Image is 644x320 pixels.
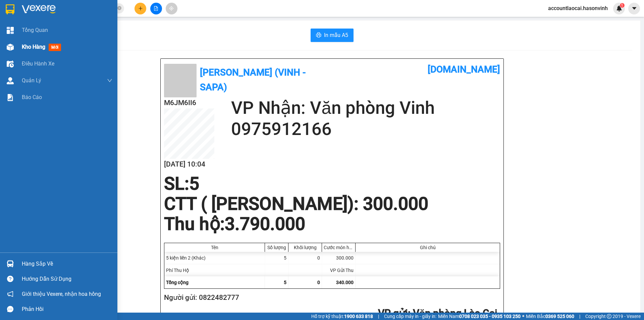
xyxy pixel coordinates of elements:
span: Giới thiệu Vexere, nhận hoa hồng [22,290,101,298]
strong: 1900 633 818 [344,314,373,319]
img: solution-icon [7,94,14,101]
div: Hướng dẫn sử dụng [22,274,112,284]
span: notification [7,291,13,297]
span: accountlaocai.hasonvinh [543,4,613,12]
b: [DOMAIN_NAME] [428,64,500,75]
strong: 0369 525 060 [545,314,574,319]
b: [PERSON_NAME] (Vinh - Sapa) [200,67,306,93]
span: Hỗ trợ kỹ thuật: [311,313,373,320]
div: Hàng sắp về [22,259,112,269]
strong: 0708 023 035 - 0935 103 250 [459,314,521,319]
b: [PERSON_NAME] (Vinh - Sapa) [28,8,101,34]
img: warehouse-icon [7,260,14,267]
span: SL: [164,173,189,194]
div: Số lượng [267,245,286,250]
span: | [579,313,580,320]
span: 340.000 [336,280,354,285]
img: warehouse-icon [7,44,14,51]
div: 5 kiện liền 2 (Khác) [164,252,265,264]
h2: 0975912166 [231,119,500,140]
span: message [7,306,13,312]
h2: [DATE] 10:04 [164,159,214,170]
button: file-add [150,3,162,14]
span: 0 [317,280,320,285]
button: printerIn mẫu A5 [311,29,354,42]
button: plus [135,3,146,14]
span: down [107,78,112,83]
div: 300.000 [322,252,356,264]
span: 5 [284,280,286,285]
h2: VP Nhận: Văn phòng Vinh [35,39,162,81]
div: Cước món hàng [324,245,354,250]
b: [DOMAIN_NAME] [90,5,162,16]
div: Phản hồi [22,304,112,314]
button: caret-down [628,3,640,14]
span: plus [138,6,143,11]
span: Kho hàng [22,44,45,50]
span: Tổng Quan [22,26,48,34]
span: question-circle [7,276,13,282]
span: VP gửi [378,307,408,319]
div: 0 [288,252,322,264]
div: Khối lượng [290,245,320,250]
h2: Người gửi: 0822482777 [164,292,497,303]
img: icon-new-feature [616,5,622,11]
span: close-circle [117,5,121,12]
span: file-add [154,6,158,11]
img: warehouse-icon [7,77,14,84]
span: Tổng cộng [166,280,189,285]
img: dashboard-icon [7,27,14,34]
span: caret-down [631,5,637,11]
span: copyright [607,314,611,319]
span: 1 [621,3,623,8]
span: Miền Bắc [526,313,574,320]
div: Ghi chú [357,245,498,250]
span: 5 [189,173,199,194]
div: Tên [166,245,263,250]
span: 3.790.000 [225,214,305,234]
span: ⚪️ [522,315,524,318]
span: printer [316,32,321,39]
span: | [378,313,379,320]
div: VP Gửi Thu [322,264,356,276]
span: close-circle [117,6,121,10]
img: logo-vxr [6,4,14,14]
h2: VP Nhận: Văn phòng Vinh [231,97,500,119]
span: mới [49,44,61,51]
h2: M6JM6II6 [164,97,214,108]
span: Báo cáo [22,93,42,101]
span: Miền Nam [438,313,521,320]
div: 5 [265,252,288,264]
div: Phí Thu Hộ [164,264,265,276]
span: aim [169,6,174,11]
div: CTT ( [PERSON_NAME]) : 300.000 [160,194,432,214]
span: Quản Lý [22,76,41,85]
span: Thu hộ: [164,214,225,234]
span: Cung cấp máy in - giấy in: [384,313,436,320]
img: warehouse-icon [7,60,14,67]
button: aim [166,3,177,14]
span: Điều hành xe [22,59,54,68]
sup: 1 [620,3,625,8]
span: In mẫu A5 [324,31,348,39]
h2: M6JM6II6 [4,39,54,50]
